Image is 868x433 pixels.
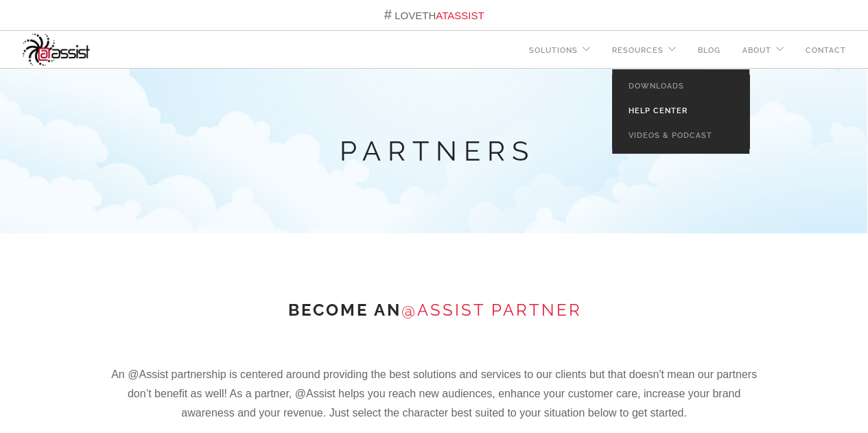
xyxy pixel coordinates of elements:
[612,124,729,148] a: Videos & Podcast
[799,364,852,417] iframe: Drift Widget Chat Controller
[110,365,758,423] p: An @Assist partnership is centered around providing the best solutions and services to our client...
[529,32,578,70] a: Solutions
[401,300,582,320] span: @Assist Partner
[436,10,484,21] span: ATASSIST
[612,32,664,70] a: Resources
[612,99,704,124] a: Help Center
[43,134,832,167] h2: Partners
[806,32,846,70] a: Contact
[384,7,392,22] span: #
[22,33,91,67] img: @Assist
[288,300,582,320] strong: Become an
[612,74,701,99] a: Downloads
[395,10,484,21] span: LOVETH
[698,32,720,70] a: Blog
[742,32,771,70] a: About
